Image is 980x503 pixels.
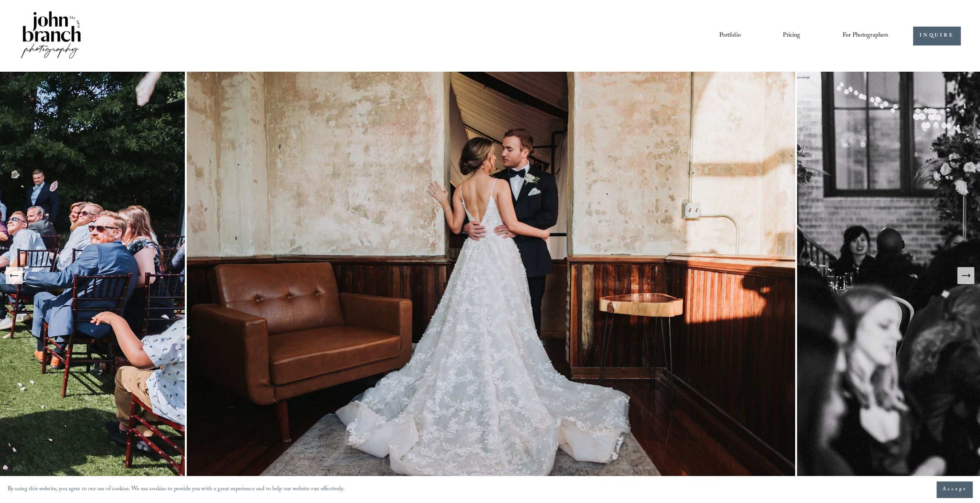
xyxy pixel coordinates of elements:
button: Next Slide [957,267,974,284]
span: For Photographers [843,30,889,42]
a: folder dropdown [843,29,889,42]
a: INQUIRE [913,27,960,45]
img: Raleigh Wedding Photographer [187,72,797,479]
p: By using this website, you agree to our use of cookies. We use cookies to provide you with a grea... [8,484,345,495]
button: Accept [936,481,972,498]
a: Pricing [783,29,800,42]
button: Previous Slide [6,267,23,284]
span: Accept [942,486,967,493]
img: John Branch IV Photography [20,10,82,62]
a: Portfolio [719,29,740,42]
